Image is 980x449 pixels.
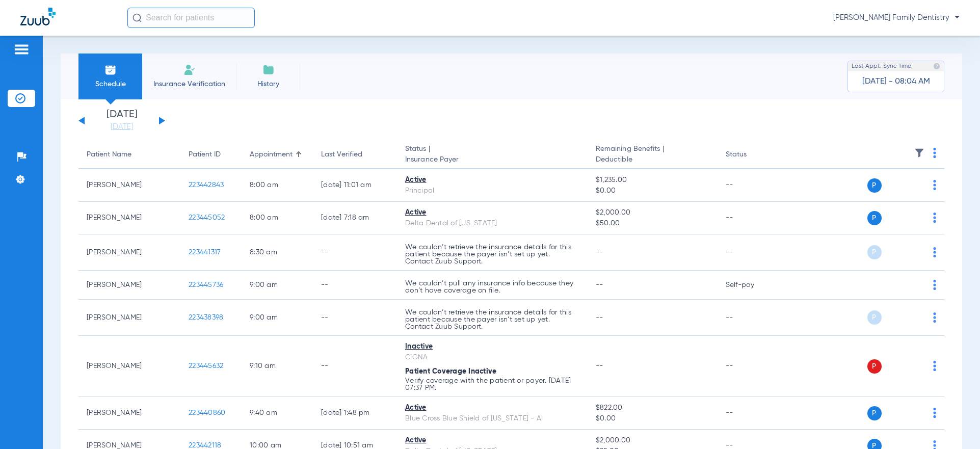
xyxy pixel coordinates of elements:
a: [DATE] [91,122,152,132]
td: -- [718,202,786,234]
td: [PERSON_NAME] [78,202,180,234]
span: P [867,178,882,193]
img: Search Icon [133,13,142,22]
span: $1,235.00 [596,175,709,186]
div: Active [405,175,579,186]
td: [PERSON_NAME] [78,169,180,202]
img: Manual Insurance Verification [183,64,196,76]
th: Status | [397,141,588,169]
td: -- [718,397,786,430]
img: group-dot-blue.svg [933,180,936,190]
td: 8:30 AM [242,234,313,271]
td: -- [313,234,397,271]
span: 223442843 [189,181,224,189]
span: 223441317 [189,249,221,256]
span: -- [596,249,603,256]
div: Inactive [405,341,579,352]
img: group-dot-blue.svg [933,148,936,158]
div: Patient Name [87,149,172,160]
p: We couldn’t retrieve the insurance details for this patient because the payer isn’t set up yet. C... [405,244,579,265]
span: P [867,211,882,225]
td: [PERSON_NAME] [78,271,180,300]
td: -- [313,336,397,397]
span: Insurance Verification [150,79,229,89]
td: [PERSON_NAME] [78,234,180,271]
span: [PERSON_NAME] Family Dentistry [833,13,960,23]
img: group-dot-blue.svg [933,312,936,323]
img: filter.svg [914,148,924,158]
span: 223442118 [189,442,221,449]
td: [PERSON_NAME] [78,397,180,430]
td: -- [718,300,786,336]
th: Status [718,141,786,169]
td: 8:00 AM [242,202,313,234]
div: Last Verified [321,149,389,160]
img: group-dot-blue.svg [933,361,936,371]
span: 223445736 [189,281,223,288]
span: $0.00 [596,186,709,196]
div: Active [405,207,579,218]
td: [PERSON_NAME] [78,336,180,397]
p: Verify coverage with the patient or payer. [DATE] 07:37 PM. [405,377,579,391]
span: Patient Coverage Inactive [405,368,496,375]
img: Zuub Logo [20,8,56,25]
p: We couldn’t retrieve the insurance details for this patient because the payer isn’t set up yet. C... [405,309,579,330]
span: P [867,310,882,325]
div: Last Verified [321,149,362,160]
td: 9:00 AM [242,300,313,336]
td: [PERSON_NAME] [78,300,180,336]
span: $50.00 [596,218,709,229]
span: History [244,79,293,89]
span: Insurance Payer [405,154,579,165]
td: -- [718,336,786,397]
span: $0.00 [596,413,709,424]
th: Remaining Benefits | [588,141,718,169]
li: [DATE] [91,110,152,132]
img: group-dot-blue.svg [933,280,936,290]
td: -- [313,271,397,300]
td: [DATE] 1:48 PM [313,397,397,430]
span: Deductible [596,154,709,165]
img: History [262,64,275,76]
span: 223445632 [189,362,223,369]
td: 9:10 AM [242,336,313,397]
p: We couldn’t pull any insurance info because they don’t have coverage on file. [405,280,579,294]
div: Patient ID [189,149,221,160]
td: Self-pay [718,271,786,300]
div: CIGNA [405,352,579,363]
span: Schedule [86,79,135,89]
input: Search for patients [127,8,255,28]
td: -- [313,300,397,336]
div: Active [405,403,579,413]
div: Delta Dental of [US_STATE] [405,218,579,229]
div: Appointment [250,149,293,160]
div: Active [405,435,579,446]
img: hamburger-icon [13,43,30,56]
span: [DATE] - 08:04 AM [862,76,930,87]
img: group-dot-blue.svg [933,408,936,418]
div: Blue Cross Blue Shield of [US_STATE] - AI [405,413,579,424]
span: 223440860 [189,409,225,416]
img: last sync help info [933,63,940,70]
span: 223445052 [189,214,225,221]
div: Patient ID [189,149,233,160]
span: -- [596,281,603,288]
span: $822.00 [596,403,709,413]
img: group-dot-blue.svg [933,247,936,257]
div: Appointment [250,149,305,160]
td: 8:00 AM [242,169,313,202]
span: -- [596,314,603,321]
img: group-dot-blue.svg [933,213,936,223]
div: Principal [405,186,579,196]
td: 9:00 AM [242,271,313,300]
div: Patient Name [87,149,131,160]
span: $2,000.00 [596,435,709,446]
span: P [867,359,882,374]
td: -- [718,169,786,202]
td: 9:40 AM [242,397,313,430]
span: -- [596,362,603,369]
span: $2,000.00 [596,207,709,218]
span: Last Appt. Sync Time: [852,61,913,71]
td: [DATE] 11:01 AM [313,169,397,202]
td: -- [718,234,786,271]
